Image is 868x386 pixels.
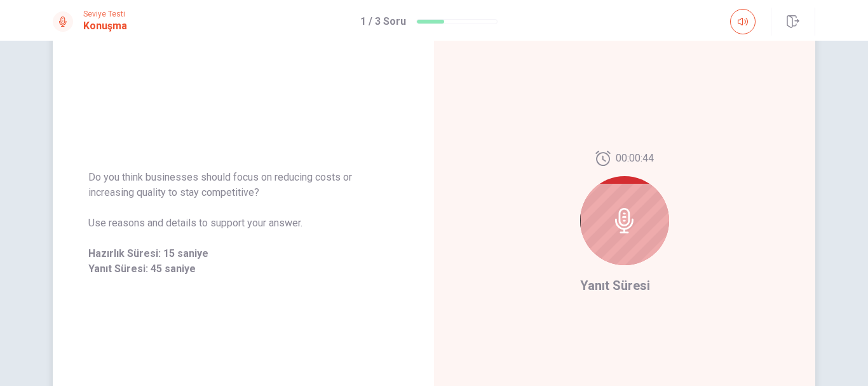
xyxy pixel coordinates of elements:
span: Use reasons and details to support your answer. [88,216,398,231]
span: Do you think businesses should focus on reducing costs or increasing quality to stay competitive? [88,170,398,200]
span: Yanıt Süresi: 45 saniye [88,261,398,277]
span: 00:00:44 [616,151,654,166]
h1: Konuşma [83,18,127,34]
h1: 1 / 3 Soru [360,14,406,29]
span: Hazırlık Süresi: 15 saniye [88,246,398,261]
span: Yanıt Süresi [580,278,650,293]
span: Seviye Testi [83,10,127,18]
